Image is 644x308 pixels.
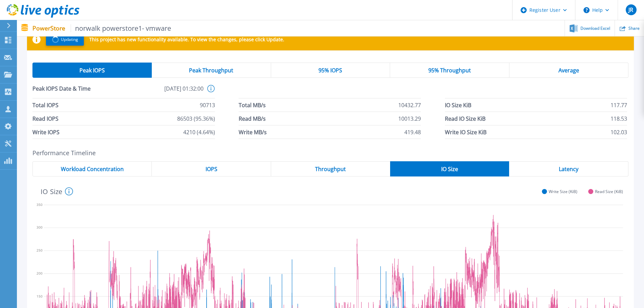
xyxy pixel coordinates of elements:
[37,248,43,253] text: 250
[239,125,267,139] span: Write MB/s
[189,68,233,73] span: Peak Throughput
[315,166,346,172] span: Throughput
[32,98,58,112] span: Total IOPS
[318,68,342,73] span: 95% IOPS
[79,68,105,73] span: Peak IOPS
[32,149,628,157] h2: Performance Timeline
[445,112,485,125] span: Read IO Size KiB
[183,125,215,139] span: 4210 (4.64%)
[37,202,43,207] text: 350
[37,294,43,299] text: 150
[611,112,627,125] span: 118.53
[441,166,458,172] span: IO Size
[611,125,627,139] span: 102.03
[558,68,579,73] span: Average
[200,98,215,112] span: 90713
[32,112,58,125] span: Read IOPS
[32,85,118,98] span: Peak IOPS Date & Time
[595,189,623,194] span: Read Size (KiB)
[559,166,578,172] span: Latency
[206,166,217,172] span: IOPS
[445,98,471,112] span: IO Size KiB
[32,24,171,32] p: PowerStore
[41,187,73,195] h4: IO Size
[580,26,610,30] span: Download Excel
[71,24,171,32] span: norwalk powerstore1- vmware
[445,125,486,139] span: Write IO Size KiB
[46,33,84,46] button: Updating
[37,271,43,276] text: 200
[32,125,59,139] span: Write IOPS
[61,166,124,172] span: Workload Concentration
[404,125,421,139] span: 419.48
[61,37,78,42] span: Updating
[118,85,204,98] span: [DATE] 01:32:00
[611,98,627,112] span: 117.77
[549,189,577,194] span: Write Size (KiB)
[628,7,633,13] span: JR
[239,112,266,125] span: Read MB/s
[239,98,266,112] span: Total MB/s
[428,68,471,73] span: 95% Throughput
[177,112,215,125] span: 86503 (95.36%)
[89,37,284,42] p: This project has new functionality available. To view the changes, please click Update.
[398,112,421,125] span: 10013.29
[398,98,421,112] span: 10432.77
[37,225,43,230] text: 300
[628,26,640,30] span: Share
